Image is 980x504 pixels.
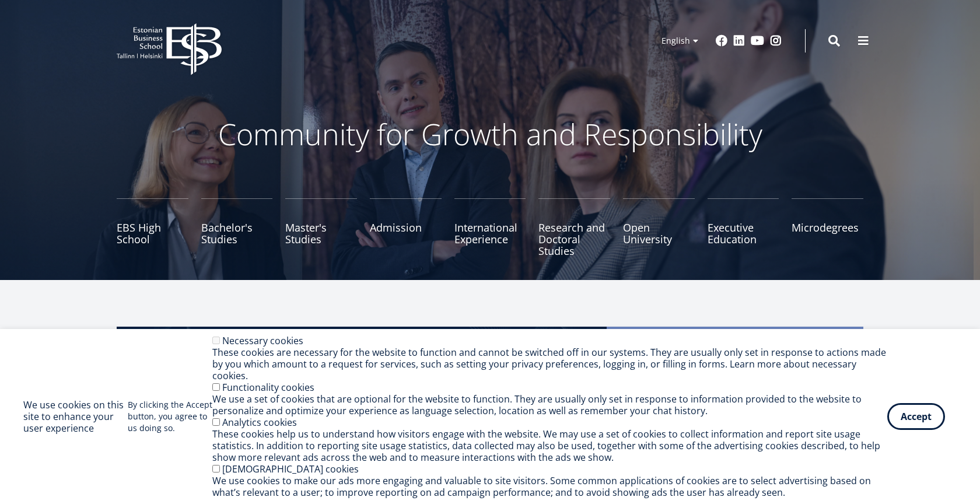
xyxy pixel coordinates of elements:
a: Linkedin [733,35,745,47]
a: Master's Studies [285,198,357,257]
a: EBS High School [117,198,188,257]
a: Facebook [716,35,727,47]
p: Community for Growth and Responsibility [181,117,799,152]
p: By clicking the Accept button, you agree to us doing so. [128,399,212,434]
a: Youtube [751,35,764,47]
a: Instagram [770,35,782,47]
div: These cookies are necessary for the website to function and cannot be switched off in our systems... [212,346,887,381]
a: Open University [623,198,695,257]
a: Admission [370,198,442,257]
div: We use a set of cookies that are optional for the website to function. They are usually only set ... [212,393,887,416]
button: Accept [887,403,945,430]
div: We use cookies to make our ads more engaging and valuable to site visitors. Some common applicati... [212,475,887,498]
div: These cookies help us to understand how visitors engage with the website. We may use a set of coo... [212,428,887,463]
a: Executive Education [708,198,779,257]
a: Microdegrees [792,198,863,257]
a: Research and Doctoral Studies [538,198,610,257]
label: Analytics cookies [222,416,297,429]
h2: We use cookies on this site to enhance your user experience [23,399,128,434]
a: International Experience [454,198,526,257]
a: Bachelor's Studies [201,198,273,257]
label: [DEMOGRAPHIC_DATA] cookies [222,463,359,475]
label: Necessary cookies [222,334,303,347]
label: Functionality cookies [222,381,314,394]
